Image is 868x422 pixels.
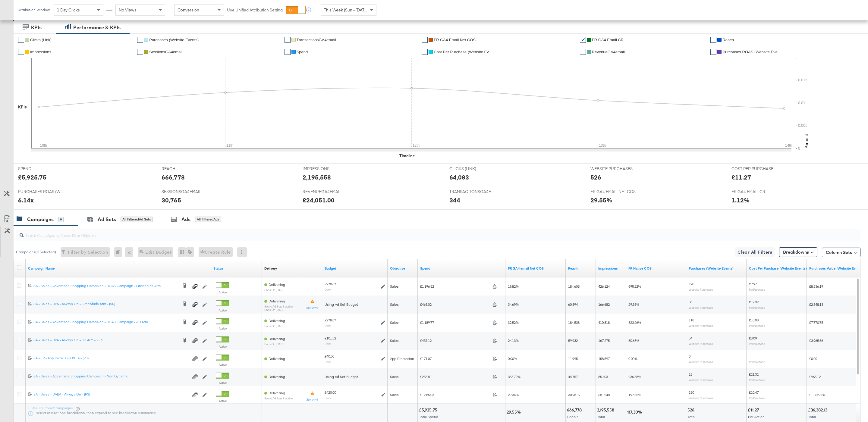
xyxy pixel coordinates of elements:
span: 19.82% [508,284,519,289]
label: Active [216,363,229,367]
div: Performance & KPIs [73,24,121,31]
span: £437.12 [420,338,490,343]
div: All Filtered Ad Sets [121,217,153,222]
sub: Per Purchase [749,324,765,327]
a: ✔ [18,49,24,55]
span: Delivering [269,299,285,303]
div: £278.67 [325,282,336,286]
span: £1,189.77 [420,320,490,325]
span: 236.58% [628,374,641,379]
div: Ad Sets [98,216,116,223]
a: The total amount spent to date. [420,266,503,271]
label: Active [216,345,229,349]
div: SA - Sales - Advantage Shopping Campaign - ROAS Campaign - Greenbids Arm [33,283,178,288]
div: KPIs [31,24,42,31]
span: Total [808,414,816,419]
button: Breakdowns [779,247,817,257]
span: 356.79% [508,374,520,379]
span: 12 [689,372,692,377]
sub: Website Purchases [689,288,713,291]
sub: Daily [325,396,331,400]
span: Sales [390,320,399,325]
label: Use Unified Attribution Setting: [227,7,284,13]
div: £278.67 [325,318,336,323]
div: 1.12% [731,196,750,205]
span: 681,248 [598,392,610,397]
span: 118 [689,318,694,322]
div: Ads [181,216,190,223]
div: Timeline [399,153,415,159]
div: £5,925.75 [419,407,439,413]
span: Sales [390,392,399,397]
div: SA - FR - App installs - iOS 14 - (PS) [33,356,189,361]
div: 666,778 [567,407,583,413]
a: ✔ [137,49,143,55]
span: Reach [722,38,734,42]
sub: Per Purchase [749,288,765,291]
span: 36 [689,300,692,304]
span: 29.36% [628,302,639,307]
div: 2,195,558 [597,407,616,413]
a: SA - Sales - Advantage Shopping Campaign - ROAS Campaign - JD Arm [33,320,178,326]
span: £12.92 [749,300,759,304]
span: 695.22% [628,284,641,289]
span: REACH [162,166,207,172]
a: SA - Sales - Advantage Shopping Campaign - ROAS Campaign - Greenbids Arm [33,283,178,289]
a: SA - Sales - DABA - Always On - (PS) [33,392,189,398]
a: ✔ [285,49,291,55]
div: Using Ad Set Budget [325,302,385,307]
div: £5,925.75 [18,173,46,182]
div: SA - Sales - Advantage Shopping Campaign - Non Dynamic [33,374,189,379]
sub: Website Purchases [689,306,713,309]
span: £2,548.13 [809,302,823,307]
a: ✔ [710,49,716,55]
a: FR GA4 Net COS [508,266,563,271]
a: Shows the current state of your Ad Campaign. [213,266,259,271]
span: 60.66% [628,338,639,343]
span: £965.12 [809,374,821,379]
div: 117.30% [627,409,644,415]
span: £1,885.03 [420,392,490,397]
span: 59,932 [568,338,578,343]
span: £21.32 [749,372,759,377]
span: 54 [689,336,692,340]
div: All Filtered Ads [195,217,221,222]
sub: Per Purchase [749,342,765,345]
span: 0.00% [628,356,637,361]
label: Active [216,308,229,312]
span: 120 [689,282,694,286]
span: 180 [689,390,694,395]
span: FR GA4 email Net COS [434,38,476,42]
span: 60,894 [568,302,578,307]
button: Clear All Filters [735,247,775,257]
div: SA - Sales - DPA - Always On - Greenbids Arm - (SR) [33,302,178,306]
span: No Views [119,7,137,13]
span: Cost Per Purchase (Website Events) [434,50,494,54]
span: 44,757 [568,374,578,379]
sub: Website Purchases [689,396,713,400]
span: COST PER PURCHASE (WEBSITE EVENTS) [731,166,777,172]
div: Delivery [264,266,277,271]
span: Delivering [269,282,285,287]
span: CLICKS (LINK) [449,166,495,172]
a: ✔ [710,37,716,43]
div: 29.55% [507,409,523,415]
sub: Daily [325,342,331,345]
sub: Website Purchases [689,342,713,345]
sub: Per Purchase [749,306,765,309]
sub: Website Purchases [689,378,713,382]
label: Active [216,381,229,385]
span: Total Spend [419,414,438,419]
div: SA - Sales - DPA - Always On - JD Arm - (SR) [33,338,178,342]
a: ✔ [18,37,24,43]
sub: Daily [325,360,331,364]
sub: ends on [DATE] [264,342,285,346]
input: Search Campaigns by Name, ID or Objective [24,227,781,239]
span: Delivering [269,374,285,379]
a: SA - Sales - DPA - Always On - JD Arm - (SR) [33,338,178,344]
div: 666,778 [162,173,185,182]
a: The average cost for each purchase tracked by your Custom Audience pixel on your website after pe... [749,266,807,271]
a: The maximum amount you're willing to spend on your ads, on average each day or over the lifetime ... [325,266,385,271]
span: SESSIONSGA4EMAIL [162,189,207,195]
span: 0.00% [508,356,517,361]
